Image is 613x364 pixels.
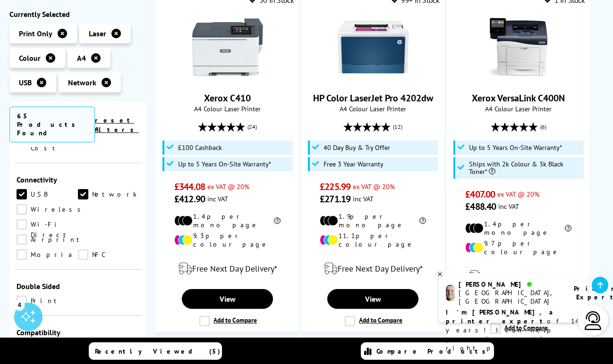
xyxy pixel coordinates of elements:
[320,193,350,205] span: £271.19
[17,175,139,185] span: Connectivity
[204,92,251,104] a: Xerox C410
[174,232,281,248] li: 9.3p per colour page
[483,75,554,84] a: Xerox VersaLink C400N
[459,289,562,306] div: [GEOGRAPHIC_DATA], [GEOGRAPHIC_DATA]
[247,118,257,136] span: (24)
[465,188,495,200] span: £407.00
[17,220,78,230] a: Wi-Fi Direct
[327,289,418,309] a: View
[174,212,281,229] li: 1.4p per mono page
[338,75,409,84] a: HP Color LaserJet Pro 4202dw
[465,200,496,213] span: £488.40
[178,144,222,151] span: £100 Cashback
[161,104,294,113] span: A4 Colour Laser Printer
[17,296,78,306] a: Print
[324,144,390,151] span: 40 Day Buy & Try Offer
[174,193,205,205] span: £412.90
[320,232,426,248] li: 11.1p per colour page
[446,308,581,353] p: of 14 years! I can help you choose the right product
[483,12,554,83] img: Xerox VersaLink C400N
[89,342,222,360] a: Recently Viewed (5)
[9,9,146,19] div: Currently Selected
[95,116,139,134] a: reset filters
[174,181,205,193] span: £344.08
[353,182,395,191] span: ex VAT @ 20%
[89,29,106,38] span: Laser
[393,118,402,136] span: (12)
[161,256,294,282] div: modal_delivery
[306,256,439,282] div: modal_delivery
[95,347,221,356] span: Recently Viewed (5)
[77,53,86,63] span: A4
[178,160,271,168] span: Up to 5 Years On-Site Warranty*
[338,12,409,83] img: HP Color LaserJet Pro 4202dw
[68,78,96,87] span: Network
[361,342,494,360] a: Compare Products
[199,316,257,326] label: Add to Compare
[17,328,139,338] span: Compatibility
[78,250,139,260] a: NFC
[446,308,556,325] b: I'm [PERSON_NAME], a printer expert
[324,160,383,168] span: Free 3 Year Warranty
[17,205,86,215] a: Wireless
[19,53,41,63] span: Colour
[313,92,433,104] a: HP Color LaserJet Pro 4202dw
[376,347,491,356] span: Compare Products
[452,263,585,290] div: modal_delivery
[320,181,350,193] span: £225.99
[497,190,539,199] span: ex VAT @ 20%
[465,220,571,237] li: 1.4p per mono page
[19,78,32,87] span: USB
[320,212,426,229] li: 1.9p per mono page
[353,194,374,203] span: inc VAT
[540,118,546,136] span: (6)
[192,75,263,84] a: Xerox C410
[14,299,25,310] div: 4
[182,289,273,309] a: View
[17,190,78,200] a: USB
[469,160,581,175] span: Ships with 2k Colour & 3k Black Toner*
[17,235,84,245] a: Airprint
[192,12,263,83] img: Xerox C410
[345,316,402,326] label: Add to Compare
[465,239,571,256] li: 9.7p per colour page
[9,107,95,142] span: 65 Products Found
[17,250,78,260] a: Mopria
[584,311,603,330] img: user-headset-light.svg
[19,29,52,38] span: Print Only
[498,202,519,211] span: inc VAT
[452,104,585,113] span: A4 Colour Laser Printer
[17,282,139,291] span: Double Sided
[469,144,562,151] span: Up to 5 Years On-Site Warranty*
[446,285,455,301] img: ashley-livechat.png
[472,92,565,104] a: Xerox VersaLink C400N
[306,104,439,113] span: A4 Colour Laser Printer
[78,190,139,200] a: Network
[207,182,249,191] span: ex VAT @ 20%
[207,194,228,203] span: inc VAT
[459,280,562,289] div: [PERSON_NAME]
